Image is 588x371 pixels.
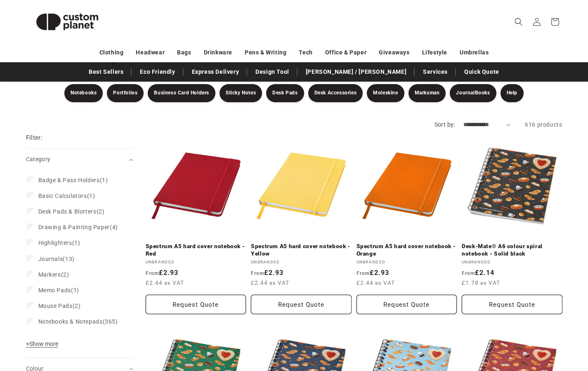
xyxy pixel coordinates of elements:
a: Express Delivery [188,65,243,79]
summary: Category (0 selected) [26,149,133,170]
a: [PERSON_NAME] / [PERSON_NAME] [302,65,411,79]
span: (1) [38,239,80,247]
a: Portfolios [107,84,144,102]
span: Notebooks & Notepads [38,318,103,325]
span: + [26,340,29,347]
span: Basic Calculators [38,193,87,199]
span: (2) [38,271,69,278]
a: Lifestyle [422,45,447,60]
span: Journals [38,256,63,262]
a: Notebooks [64,84,103,102]
button: Request Quote [462,295,562,314]
span: (2) [38,302,81,310]
a: Office & Paper [325,45,366,60]
span: (1) [38,192,95,200]
a: Drinkware [204,45,232,60]
button: Request Quote [357,295,457,314]
a: Pens & Writing [245,45,286,60]
a: Desk-Mate® A6 colour spiral notebook - Solid black [462,243,562,257]
span: Drawing & Painting Paper [38,224,110,230]
a: Desk Accessories [308,84,363,102]
a: Eco Friendly [136,65,179,79]
a: Desk Pads [266,84,304,102]
button: Request Quote [146,295,246,314]
a: Best Sellers [85,65,128,79]
a: Headwear [136,45,165,60]
a: JournalBooks [450,84,496,102]
a: Tech [299,45,312,60]
span: (13) [38,255,75,263]
button: Show more [26,340,61,352]
a: Quick Quote [460,65,503,79]
a: Clothing [99,45,124,60]
summary: Search [510,13,528,31]
span: Desk Pads & Blotters [38,208,97,215]
span: Highlighters [38,240,72,246]
a: Business Card Holders [148,84,215,102]
a: Marksman [409,84,446,102]
a: Help [501,84,524,102]
span: Memo Pads [38,287,71,294]
span: Show more [26,340,58,347]
a: Spectrum A5 hard cover notebook - Yellow [251,243,352,257]
label: Sort by: [435,121,455,128]
a: Design Tool [251,65,293,79]
span: Badge & Pass Holders [38,177,100,183]
nav: Stationery Filters [9,84,579,102]
span: (365) [38,318,118,325]
a: Umbrellas [460,45,489,60]
a: Moleskine [367,84,404,102]
span: Category [26,156,51,162]
a: Spectrum A5 hard cover notebook - Orange [357,243,457,257]
img: Custom Planet [26,3,109,40]
a: Giveaways [379,45,409,60]
iframe: Chat Widget [547,331,588,371]
span: Mouse Pads [38,303,73,309]
a: Sticky Notes [220,84,262,102]
a: Bags [177,45,191,60]
span: Markers [38,271,61,278]
span: 616 products [525,121,562,128]
span: (1) [38,286,79,294]
span: (1) [38,176,108,184]
span: (2) [38,208,105,215]
a: Services [419,65,452,79]
a: Spectrum A5 hard cover notebook - Red [146,243,246,257]
button: Request Quote [251,295,352,314]
h2: Filter: [26,133,43,143]
span: (4) [38,223,118,231]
